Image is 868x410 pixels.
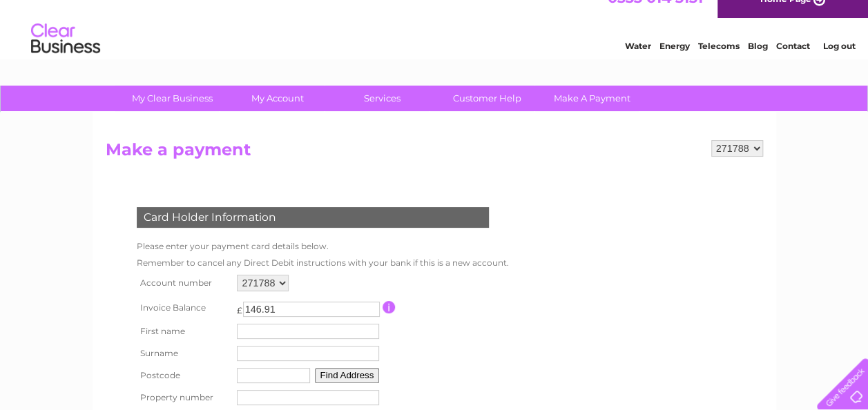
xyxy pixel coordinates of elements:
[698,59,740,69] a: Telecoms
[535,86,649,111] a: Make A Payment
[133,320,234,342] th: First name
[659,59,690,69] a: Energy
[430,86,544,111] a: Customer Help
[133,295,234,320] th: Invoice Balance
[115,86,229,111] a: My Clear Business
[608,7,703,24] a: 0333 014 3131
[315,368,380,383] button: Find Address
[133,255,512,271] td: Remember to cancel any Direct Debit instructions with your bank if this is a new account.
[133,387,234,409] th: Property number
[108,8,761,67] div: Clear Business is a trading name of Verastar Limited (registered in [GEOGRAPHIC_DATA] No. 3667643...
[30,36,101,78] img: logo.png
[137,207,489,228] div: Card Holder Information
[625,59,651,69] a: Water
[822,59,855,69] a: Log out
[220,86,334,111] a: My Account
[776,59,810,69] a: Contact
[383,301,396,313] input: Information
[325,86,439,111] a: Services
[748,59,768,69] a: Blog
[133,342,234,364] th: Surname
[237,298,242,315] td: £
[133,364,234,387] th: Postcode
[133,271,234,295] th: Account number
[133,238,512,255] td: Please enter your payment card details below.
[106,140,763,166] h2: Make a payment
